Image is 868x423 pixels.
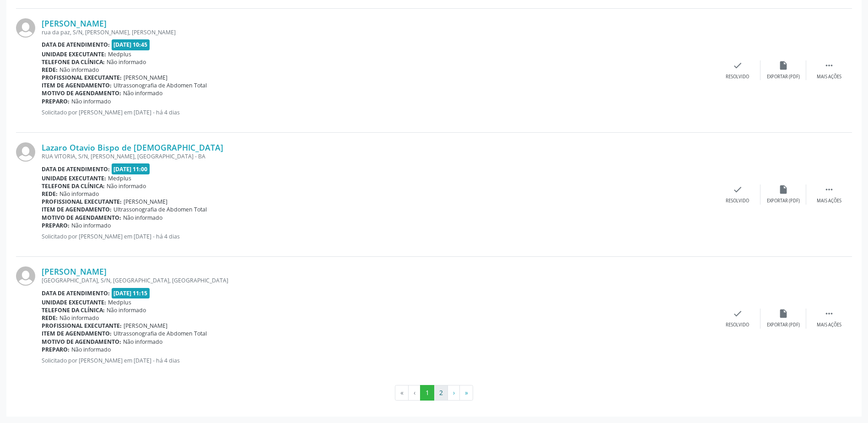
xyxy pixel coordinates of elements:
div: Exportar (PDF) [767,322,800,328]
span: Não informado [107,306,146,314]
span: Não informado [59,66,99,74]
i:  [824,184,834,195]
a: [PERSON_NAME] [42,18,107,28]
span: Não informado [123,338,162,346]
div: RUA VITORIA, S/N, [PERSON_NAME], [GEOGRAPHIC_DATA] - BA [42,152,715,160]
span: Não informado [71,346,111,353]
span: Ultrassonografia de Abdomen Total [113,81,207,89]
b: Preparo: [42,98,70,105]
b: Motivo de agendamento: [42,214,121,222]
i:  [824,309,834,319]
span: [DATE] 11:00 [112,163,150,174]
div: Resolvido [726,198,749,204]
span: Não informado [71,98,111,105]
b: Motivo de agendamento: [42,338,121,346]
a: Lazaro Otavio Bispo de [DEMOGRAPHIC_DATA] [42,142,223,152]
b: Rede: [42,314,58,322]
span: [PERSON_NAME] [124,322,167,330]
i: insert_drive_file [778,309,788,319]
i: insert_drive_file [778,184,788,195]
b: Profissional executante: [42,74,122,81]
ul: Pagination [16,385,852,401]
button: Go to next page [447,385,460,401]
button: Go to page 1 [420,385,434,401]
b: Data de atendimento: [42,289,110,297]
img: img [16,18,35,38]
b: Telefone da clínica: [42,58,105,66]
div: Mais ações [817,322,841,328]
span: [DATE] 10:45 [112,39,150,50]
span: Não informado [59,314,99,322]
b: Rede: [42,190,58,198]
div: Mais ações [817,198,841,204]
span: Não informado [107,182,146,190]
button: Go to page 2 [434,385,448,401]
b: Item de agendamento: [42,81,112,89]
span: Ultrassonografia de Abdomen Total [113,206,207,213]
img: img [16,266,35,286]
i:  [824,60,834,70]
p: Solicitado por [PERSON_NAME] em [DATE] - há 4 dias [42,233,715,240]
button: Go to last page [459,385,473,401]
i: check [733,60,743,70]
span: Ultrassonografia de Abdomen Total [113,330,207,337]
b: Unidade executante: [42,174,106,182]
b: Data de atendimento: [42,41,110,49]
div: [GEOGRAPHIC_DATA], S/N, [GEOGRAPHIC_DATA], [GEOGRAPHIC_DATA] [42,277,715,284]
a: [PERSON_NAME] [42,266,107,277]
img: img [16,142,35,162]
span: Medplus [108,298,131,306]
span: [DATE] 11:15 [112,288,150,298]
div: Mais ações [817,74,841,80]
b: Item de agendamento: [42,330,112,337]
p: Solicitado por [PERSON_NAME] em [DATE] - há 4 dias [42,357,715,364]
span: [PERSON_NAME] [124,74,167,81]
b: Item de agendamento: [42,206,112,213]
i: check [733,184,743,195]
b: Data de atendimento: [42,165,110,173]
div: Resolvido [726,74,749,80]
b: Preparo: [42,222,70,229]
span: Medplus [108,174,131,182]
b: Profissional executante: [42,322,122,330]
b: Rede: [42,66,58,74]
div: rua da paz, S/N, [PERSON_NAME], [PERSON_NAME] [42,28,715,36]
i: insert_drive_file [778,60,788,70]
span: Não informado [123,89,162,97]
i: check [733,309,743,319]
b: Unidade executante: [42,50,106,58]
b: Unidade executante: [42,298,106,306]
span: Não informado [123,214,162,222]
b: Profissional executante: [42,198,122,206]
div: Exportar (PDF) [767,74,800,80]
span: [PERSON_NAME] [124,198,167,206]
b: Motivo de agendamento: [42,89,121,97]
div: Exportar (PDF) [767,198,800,204]
span: Medplus [108,50,131,58]
span: Não informado [59,190,99,198]
span: Não informado [107,58,146,66]
span: Não informado [71,222,111,229]
b: Telefone da clínica: [42,182,105,190]
b: Preparo: [42,346,70,353]
b: Telefone da clínica: [42,306,105,314]
p: Solicitado por [PERSON_NAME] em [DATE] - há 4 dias [42,108,715,116]
div: Resolvido [726,322,749,328]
